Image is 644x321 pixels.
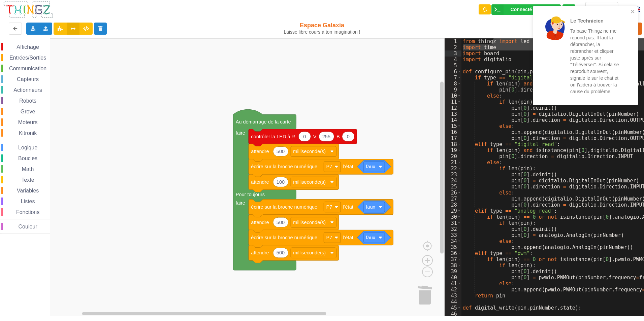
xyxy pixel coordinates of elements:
div: 40 [445,275,461,281]
text: écrire sur la broche numérique [251,235,317,240]
div: 23 [445,172,461,178]
div: 37 [445,256,461,262]
text: P7 [326,235,332,240]
text: 255 [322,134,330,139]
div: 21 [445,159,461,166]
div: Ta base fonctionne bien ! [491,4,561,15]
div: 1 [445,38,461,44]
div: 2 [445,44,461,50]
text: attendre [251,179,269,185]
text: B [336,134,340,139]
text: écrire sur la broche numérique [251,204,317,210]
p: Ta base Thingz ne me répond pas. Il faut la débrancher, la rebrancher et cliquer juste après sur ... [570,28,623,95]
text: contrôler la LED à R [251,134,295,139]
div: Connecté à la carte [511,7,554,12]
span: Capteurs [16,76,40,82]
div: 25 [445,184,461,190]
text: 500 [277,220,285,225]
div: 44 [445,299,461,305]
div: 41 [445,281,461,287]
span: Boucles [17,155,38,161]
span: Grove [20,109,36,114]
div: 3 [445,50,461,57]
div: 6 [445,69,461,75]
div: 32 [445,226,461,232]
text: faux [366,204,376,210]
text: attendre [251,250,269,255]
span: Affichage [15,44,40,50]
text: attendre [251,149,269,154]
text: 500 [277,250,285,255]
div: 10 [445,93,461,99]
div: 27 [445,196,461,202]
div: 45 [445,305,461,311]
text: 0 [303,134,306,139]
text: attendre [251,220,269,225]
div: 15 [445,123,461,129]
text: 100 [277,179,285,185]
span: Listes [20,199,36,204]
div: 22 [445,166,461,172]
div: 8 [445,81,461,87]
text: milliseconde(s) [293,149,326,154]
div: 34 [445,238,461,244]
div: 28 [445,202,461,208]
text: faux [366,164,376,169]
span: Communication [8,66,47,71]
div: 35 [445,244,461,250]
div: 13 [445,111,461,117]
span: Actionneurs [12,87,43,93]
div: 11 [445,99,461,105]
span: Fonctions [15,209,40,215]
div: 14 [445,117,461,123]
text: milliseconde(s) [293,179,326,185]
text: P7 [326,204,332,210]
div: 7 [445,75,461,81]
span: Moteurs [17,119,39,125]
div: 31 [445,220,461,226]
span: Entrées/Sorties [8,55,47,61]
text: Au démarrage de la carte [236,119,291,124]
img: thingz_logo.png [3,1,54,19]
text: milliseconde(s) [293,250,326,255]
text: Pour toujours [236,192,265,197]
text: faux [366,235,376,240]
div: 43 [445,293,461,299]
div: 18 [445,141,461,147]
button: close [631,9,635,15]
span: Kitronik [18,130,38,136]
text: faire [236,200,245,206]
text: V [313,134,317,139]
text: l'état [343,204,353,210]
text: 0 [347,134,350,139]
span: Logique [17,145,38,150]
div: Espace Galaxia [266,22,378,35]
div: 17 [445,135,461,141]
text: P7 [326,164,332,169]
span: Math [21,166,35,172]
div: 36 [445,250,461,256]
div: 33 [445,232,461,238]
text: l'état [343,164,353,169]
text: l'état [343,235,353,240]
div: 24 [445,178,461,184]
div: Laisse libre cours à ton imagination ! [266,29,378,35]
div: 19 [445,147,461,153]
div: 29 [445,208,461,214]
div: 20 [445,153,461,159]
div: 30 [445,214,461,220]
text: 500 [277,149,285,154]
text: écrire sur la broche numérique [251,164,317,169]
p: Le Technicien [570,17,623,24]
div: 16 [445,129,461,135]
div: 46 [445,311,461,317]
div: 5 [445,63,461,69]
text: milliseconde(s) [293,220,326,225]
text: faire [236,130,245,136]
span: Couleur [18,224,38,229]
div: 4 [445,57,461,63]
span: Robots [18,98,37,104]
div: 39 [445,269,461,275]
div: 26 [445,190,461,196]
span: Texte [20,177,35,183]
